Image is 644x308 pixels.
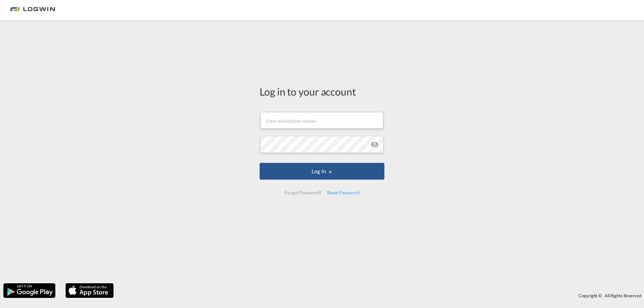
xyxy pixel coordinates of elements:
[371,140,379,148] md-icon: icon-eye-off
[260,84,384,99] div: Log in to your account
[260,163,384,180] button: LOGIN
[260,112,383,129] input: Enter email/phone number
[282,187,324,199] div: Forgot Password?
[3,283,56,299] img: google.png
[324,187,362,199] div: Reset Password
[117,290,644,301] div: Copyright © . All Rights Reserved
[10,3,55,18] img: bc73a0e0d8c111efacd525e4c8ad7d32.png
[65,283,114,299] img: apple.png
